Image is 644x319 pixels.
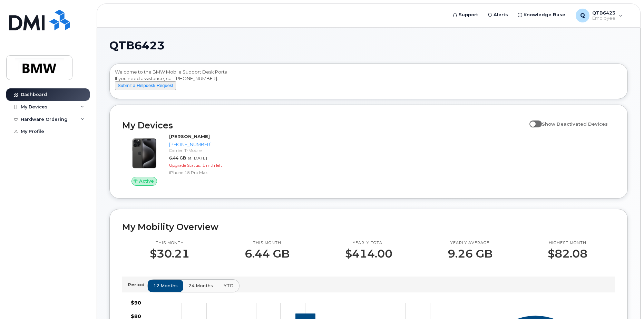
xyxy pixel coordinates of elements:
p: 9.26 GB [448,248,492,260]
p: Highest month [548,240,587,246]
div: Carrier: T-Mobile [169,147,236,153]
h2: My Mobility Overview [122,222,615,232]
button: Submit a Helpdesk Request [115,81,176,90]
a: Active[PERSON_NAME][PHONE_NUMBER]Carrier: T-Mobile6.44 GBat [DATE]Upgrade Status:1 mth leftiPhone... [122,133,239,186]
strong: [PERSON_NAME] [169,134,210,139]
span: at [DATE] [187,155,207,161]
div: [PHONE_NUMBER] [169,141,236,148]
span: YTD [224,282,234,289]
p: Period [128,281,147,288]
span: QTB6423 [109,40,165,51]
iframe: Messenger Launcher [614,289,639,314]
tspan: $80 [131,313,141,319]
p: Yearly total [345,240,392,246]
p: $414.00 [345,248,392,260]
img: iPhone_15_Pro_Black.png [128,137,161,170]
div: iPhone 15 Pro Max [169,170,236,175]
input: Show Deactivated Devices [529,117,535,123]
div: Welcome to the BMW Mobile Support Desk Portal If you need assistance, call [PHONE_NUMBER]. [115,69,622,96]
span: Show Deactivated Devices [542,121,608,127]
span: Upgrade Status: [169,163,201,168]
p: This month [150,240,189,246]
p: Yearly average [448,240,492,246]
h2: My Devices [122,120,526,130]
span: 6.44 GB [169,155,186,161]
tspan: $90 [131,300,141,306]
p: This month [245,240,290,246]
span: 24 months [188,282,213,289]
p: $30.21 [150,248,189,260]
p: $82.08 [548,248,587,260]
span: 1 mth left [202,163,222,168]
p: 6.44 GB [245,248,290,260]
span: Active [139,178,154,184]
a: Submit a Helpdesk Request [115,83,176,88]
